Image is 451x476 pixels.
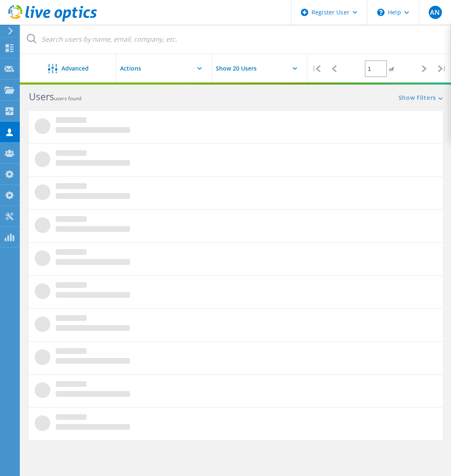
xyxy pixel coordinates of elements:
div: | [307,54,325,83]
div: | [433,54,451,83]
span: users found [54,95,81,102]
a: Live Optics Dashboard [8,17,97,23]
span: of [389,66,394,73]
b: Users [29,90,54,103]
a: Show Filters [399,95,443,102]
span: AN [430,9,440,16]
span: Advanced [61,66,89,71]
svg: \n [377,9,385,16]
